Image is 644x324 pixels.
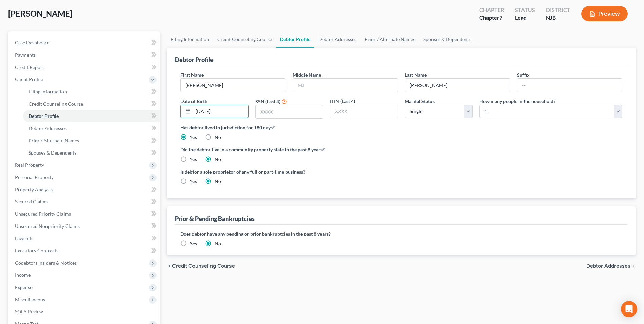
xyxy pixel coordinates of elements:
[167,31,213,48] a: Filing Information
[15,309,43,314] span: SOFA Review
[167,263,172,269] i: chevron_left
[630,263,636,269] i: chevron_right
[10,61,160,73] a: Credit Report
[193,105,248,118] input: MM/DD/YYYY
[293,71,321,78] label: Middle Name
[15,223,80,229] span: Unsecured Nonpriority Claims
[180,97,207,105] label: Date of Birth
[314,31,361,48] a: Debtor Addresses
[180,168,398,175] label: Is debtor a sole proprietor of any full or part-time business?
[10,232,160,245] a: Lawsuits
[15,248,58,253] span: Executory Contracts
[405,97,435,105] label: Marital Status
[215,134,221,141] label: No
[10,49,160,61] a: Payments
[479,97,555,105] label: How many people in the household?
[29,150,76,156] span: Spouses & Dependents
[621,301,637,317] div: Open Intercom Messenger
[215,240,221,247] label: No
[15,76,43,82] span: Client Profile
[10,306,160,318] a: SOFA Review
[581,6,628,21] button: Preview
[15,211,71,217] span: Unsecured Priority Claims
[29,138,79,143] span: Prior / Alternate Names
[190,178,197,185] label: Yes
[23,110,160,122] a: Debtor Profile
[8,8,72,18] span: [PERSON_NAME]
[29,113,59,119] span: Debtor Profile
[29,101,83,107] span: Credit Counseling Course
[293,79,398,92] input: M.I
[10,37,160,49] a: Case Dashboard
[15,260,77,266] span: Codebtors Insiders & Notices
[23,147,160,159] a: Spouses & Dependents
[15,174,54,180] span: Personal Property
[180,230,622,237] label: Does debtor have any pending or prior bankruptcies in the past 8 years?
[175,56,214,64] div: Debtor Profile
[23,122,160,134] a: Debtor Addresses
[546,14,570,22] div: NJB
[15,40,50,46] span: Case Dashboard
[23,86,160,98] a: Filing Information
[180,146,622,153] label: Did the debtor live in a community property state in the past 8 years?
[10,220,160,232] a: Unsecured Nonpriority Claims
[517,79,622,92] input: --
[15,272,31,278] span: Income
[23,134,160,147] a: Prior / Alternate Names
[10,245,160,257] a: Executory Contracts
[15,52,36,58] span: Payments
[586,263,630,269] span: Debtor Addresses
[419,31,475,48] a: Spouses & Dependents
[29,125,67,131] span: Debtor Addresses
[256,105,323,118] input: XXXX
[215,178,221,185] label: No
[23,98,160,110] a: Credit Counseling Course
[15,235,33,241] span: Lawsuits
[172,263,235,269] span: Credit Counseling Course
[213,31,276,48] a: Credit Counseling Course
[330,105,398,118] input: XXXX
[10,183,160,196] a: Property Analysis
[175,215,255,223] div: Prior & Pending Bankruptcies
[15,296,45,302] span: Miscellaneous
[479,14,504,22] div: Chapter
[190,240,197,247] label: Yes
[405,71,427,78] label: Last Name
[215,156,221,163] label: No
[330,97,355,105] label: ITIN (Last 4)
[517,71,530,78] label: Suffix
[586,263,636,269] button: Debtor Addresses chevron_right
[15,186,53,192] span: Property Analysis
[405,79,510,92] input: --
[190,134,197,141] label: Yes
[255,98,280,105] label: SSN (Last 4)
[15,199,48,204] span: Secured Claims
[15,162,44,168] span: Real Property
[479,6,504,14] div: Chapter
[499,14,502,21] span: 7
[15,64,44,70] span: Credit Report
[190,156,197,163] label: Yes
[515,14,535,22] div: Lead
[10,208,160,220] a: Unsecured Priority Claims
[167,263,235,269] button: chevron_left Credit Counseling Course
[181,79,285,92] input: --
[15,284,34,290] span: Expenses
[276,31,314,48] a: Debtor Profile
[180,124,622,131] label: Has debtor lived in jurisdiction for 180 days?
[515,6,535,14] div: Status
[180,71,204,78] label: First Name
[546,6,570,14] div: District
[29,89,67,94] span: Filing Information
[361,31,419,48] a: Prior / Alternate Names
[10,196,160,208] a: Secured Claims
